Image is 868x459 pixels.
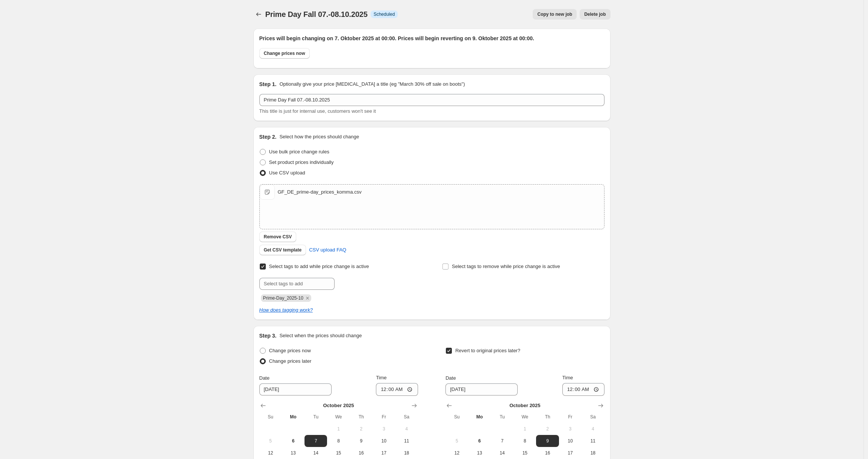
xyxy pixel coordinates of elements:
button: Friday October 17 2025 [559,447,582,459]
span: Revert to original prices later? [455,348,520,353]
button: Friday October 10 2025 [373,435,395,447]
span: Use bulk price change rules [269,149,329,155]
span: 3 [376,426,392,432]
button: Remove Prime-Day_2025-10 [304,295,311,301]
button: Saturday October 11 2025 [582,435,604,447]
span: 11 [585,438,601,444]
button: Friday October 3 2025 [373,423,395,435]
button: Thursday October 9 2025 [350,435,373,447]
button: Wednesday October 8 2025 [327,435,350,447]
span: Select tags to remove while price change is active [452,264,560,269]
th: Tuesday [304,411,327,423]
th: Saturday [582,411,604,423]
span: 11 [398,438,415,444]
span: 17 [376,450,392,456]
button: Wednesday October 1 2025 [327,423,350,435]
th: Saturday [395,411,418,423]
span: Change prices now [269,348,311,353]
span: We [330,414,347,420]
button: Sunday October 5 2025 [445,435,468,447]
button: Thursday October 9 2025 [536,435,559,447]
th: Tuesday [491,411,514,423]
span: 5 [448,438,465,444]
input: 10/6/2025 [445,383,518,395]
button: Thursday October 16 2025 [536,447,559,459]
p: Select how the prices should change [279,133,359,141]
button: Tuesday October 7 2025 [304,435,327,447]
input: Select tags to add [259,278,335,290]
button: Friday October 10 2025 [559,435,582,447]
a: CSV upload FAQ [304,244,351,256]
span: Copy to new job [537,11,572,17]
span: 16 [353,450,370,456]
span: 12 [448,450,465,456]
span: 6 [285,438,301,444]
span: Change prices later [269,358,312,364]
span: Su [262,414,279,420]
span: 13 [285,450,301,456]
input: 30% off holiday sale [259,94,604,106]
span: We [517,414,533,420]
span: This title is just for internal use, customers won't see it [259,108,376,114]
h2: Step 2. [259,133,277,141]
span: Date [445,375,456,381]
span: Change prices now [264,50,305,56]
input: 12:00 [376,383,418,396]
span: Scheduled [374,11,395,17]
button: Saturday October 4 2025 [582,423,604,435]
button: Saturday October 11 2025 [395,435,418,447]
button: Show previous month, September 2025 [258,400,268,411]
h2: Step 3. [259,332,277,339]
span: 8 [517,438,533,444]
span: Use CSV upload [269,170,305,176]
span: 14 [308,450,324,456]
span: 4 [398,426,415,432]
button: Thursday October 2 2025 [350,423,373,435]
button: Change prices now [259,48,310,59]
button: Monday October 13 2025 [282,447,304,459]
span: 12 [262,450,279,456]
button: Wednesday October 15 2025 [514,447,536,459]
span: Prime-Day_2025-10 [263,295,303,301]
th: Sunday [259,411,282,423]
span: Mo [285,414,301,420]
button: Copy to new job [533,9,577,20]
span: 7 [308,438,324,444]
button: Thursday October 16 2025 [350,447,373,459]
span: 18 [585,450,601,456]
button: Tuesday October 14 2025 [304,447,327,459]
span: 10 [376,438,392,444]
span: 8 [330,438,347,444]
h2: Step 1. [259,80,277,88]
span: 15 [517,450,533,456]
a: How does tagging work? [259,307,313,313]
h2: Prices will begin changing on 7. Oktober 2025 at 00:00. Prices will begin reverting on 9. Oktober... [259,35,604,42]
button: Tuesday October 14 2025 [491,447,514,459]
span: 9 [539,438,556,444]
button: Saturday October 4 2025 [395,423,418,435]
input: 12:00 [562,383,604,396]
span: Mo [471,414,488,420]
span: CSV upload FAQ [309,246,346,254]
span: 4 [585,426,601,432]
button: Sunday October 12 2025 [445,447,468,459]
span: 16 [539,450,556,456]
span: 5 [262,438,279,444]
button: Today Monday October 6 2025 [468,435,491,447]
button: Delete job [580,9,610,20]
th: Sunday [445,411,468,423]
span: 10 [562,438,579,444]
span: 14 [494,450,510,456]
button: Wednesday October 15 2025 [327,447,350,459]
span: Th [539,414,556,420]
button: Sunday October 5 2025 [259,435,282,447]
button: Monday October 13 2025 [468,447,491,459]
span: Date [259,375,270,381]
span: Su [448,414,465,420]
th: Friday [559,411,582,423]
button: Price change jobs [253,9,264,20]
span: Th [353,414,370,420]
span: 1 [517,426,533,432]
input: 10/6/2025 [259,383,332,395]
